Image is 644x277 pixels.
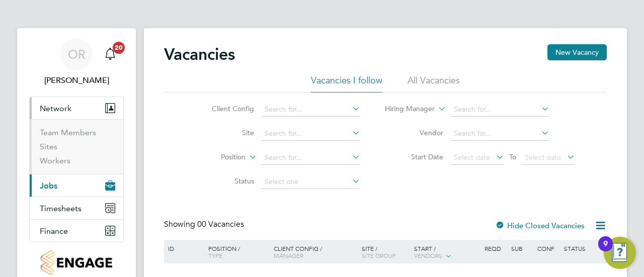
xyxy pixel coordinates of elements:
a: Team Members [40,128,96,137]
div: Conf [535,240,561,257]
a: Workers [40,156,70,165]
button: Open Resource Center, 9 new notifications [604,237,636,269]
span: OR [68,48,86,61]
div: Start / [412,240,482,265]
span: Type [208,251,222,259]
div: Network [30,119,123,174]
label: Vendor [385,128,443,137]
a: Sites [40,142,57,151]
button: New Vacancy [547,44,607,60]
div: Site / [359,240,412,264]
span: Owen Ramsey [29,74,124,86]
span: Manager [274,251,303,259]
span: 00 Vacancies [197,219,244,229]
span: Finance [40,226,68,236]
button: Finance [30,220,123,242]
span: To [506,150,519,163]
input: Search for... [261,151,360,165]
label: Start Date [385,152,443,161]
div: Status [561,240,605,257]
label: Hide Closed Vacancies [495,221,585,230]
button: Timesheets [30,197,123,219]
span: Site Group [362,251,396,259]
div: Sub [509,240,535,257]
label: Status [196,176,254,186]
h2: Vacancies [164,44,235,64]
label: Hiring Manager [377,104,435,114]
input: Search for... [261,103,360,117]
label: Position [188,152,246,162]
button: Jobs [30,174,123,197]
input: Select one [261,175,360,189]
span: Select date [525,153,561,162]
button: Network [30,97,123,119]
div: Position / [201,240,271,264]
div: Client Config / [271,240,359,264]
input: Search for... [261,127,360,141]
span: Timesheets [40,204,82,213]
label: Client Config [196,104,254,113]
span: Vendors [414,251,442,259]
div: Showing [164,219,246,230]
div: 9 [603,244,608,257]
input: Search for... [450,127,549,141]
input: Search for... [450,103,549,117]
a: 20 [100,38,120,70]
div: Reqd [482,240,508,257]
li: All Vacancies [408,74,460,93]
a: Go to home page [29,250,124,275]
span: Select date [454,153,490,162]
li: Vacancies I follow [311,74,382,93]
div: ID [166,240,201,257]
span: Network [40,104,71,113]
img: countryside-properties-logo-retina.png [41,250,112,275]
a: OR[PERSON_NAME] [29,38,124,86]
span: Jobs [40,181,57,191]
span: 20 [113,42,125,54]
label: Site [196,128,254,137]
